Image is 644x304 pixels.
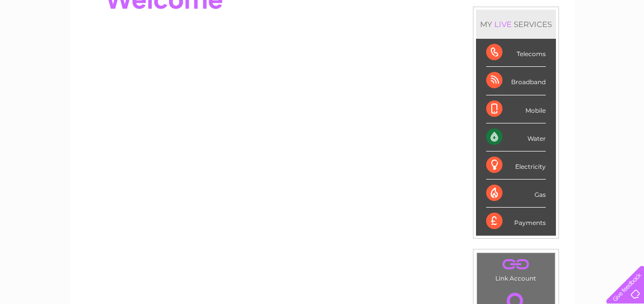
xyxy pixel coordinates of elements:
div: MY SERVICES [476,10,556,39]
a: Log out [610,43,634,51]
div: Broadband [486,67,546,95]
a: . [480,256,552,273]
td: Link Account [477,252,555,285]
div: Mobile [486,95,546,123]
div: Telecoms [486,39,546,67]
div: Water [486,123,546,151]
a: Contact [576,43,601,51]
div: Gas [486,180,546,208]
a: Water [465,43,484,51]
div: Clear Business is a trading name of Verastar Limited (registered in [GEOGRAPHIC_DATA] No. 3667643... [82,6,563,49]
div: Payments [486,208,546,235]
img: logo.png [22,27,74,58]
a: Blog [555,43,570,51]
a: Energy [490,43,513,51]
div: Electricity [486,151,546,180]
a: 0333 014 3131 [452,5,522,18]
a: Telecoms [519,43,549,51]
div: LIVE [492,19,514,29]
